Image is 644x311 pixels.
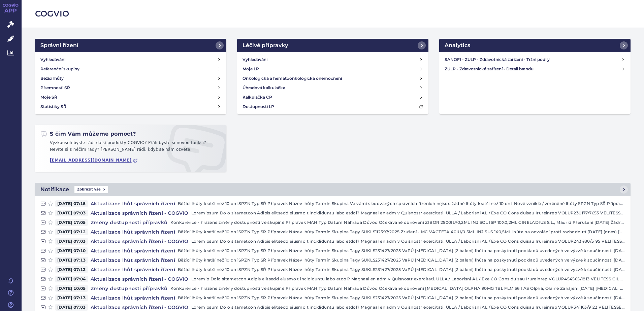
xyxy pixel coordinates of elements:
[55,200,88,207] span: [DATE] 07:15
[88,200,178,207] h4: Aktualizace lhůt správních řízení
[178,247,625,254] p: Běžící lhůty kratší než 10 dní SPZN Typ SŘ Přípravek Název lhůty Termín Skupina Tagy SUKLS231427/...
[55,210,88,216] span: [DATE] 07:03
[38,64,224,74] a: Referenční skupiny
[170,285,625,292] p: Konkurence - hrazené změny dostupností ve skupině Přípravek MAH Typ Datum Náhrada Důvod Očekávané...
[55,285,88,292] span: [DATE] 10:05
[240,55,426,64] a: Vyhledávání
[191,304,625,311] p: Loremipsum Dolo sitametcon Adipis elitsedd eiusmo t incididuntu labo etdol? Magnaal en adm v Quis...
[38,55,224,64] a: Vyhledávání
[439,39,631,52] a: Analytics
[55,304,88,311] span: [DATE] 07:03
[445,56,621,63] h4: SANOFI - ZULP - Zdravotnická zařízení - Tržní podíly
[191,276,625,282] p: Loremip Dolo sitametcon Adipis elitsedd eiusmo t incididuntu labo etdol? Magnaal en adm v Quisnos...
[40,75,64,82] h4: Běžící lhůty
[55,238,88,245] span: [DATE] 07:03
[88,266,178,273] h4: Aktualizace lhůt správních řízení
[191,210,625,216] p: Loremipsum Dolo sitametcon Adipis elitsedd eiusmo t incididuntu labo etdol? Magnaal en adm v Quis...
[243,56,267,63] h4: Vyhledávání
[88,295,178,301] h4: Aktualizace lhůt správních řízení
[55,257,88,264] span: [DATE] 07:13
[38,93,224,102] a: Moje SŘ
[88,285,170,292] h4: Změny dostupnosti přípravků
[88,229,178,235] h4: Aktualizace lhůt správních řízení
[40,185,69,194] h2: Notifikace
[240,64,426,74] a: Moje LP
[74,186,108,193] span: Zobrazit vše
[38,102,224,111] a: Statistiky SŘ
[178,295,625,301] p: Běžící lhůty kratší než 10 dní SPZN Typ SŘ Přípravek Název lhůty Termín Skupina Tagy SUKLS231427/...
[88,304,191,311] h4: Aktualizace správních řízení - COGVIO
[178,229,625,235] p: Běžící lhůty kratší než 10 dní SPZN Typ SŘ Přípravek Název lhůty Termín Skupina Tagy SUKLS112597/...
[191,238,625,245] p: Loremipsum Dolo sitametcon Adipis elitsedd eiusmo t incididuntu labo etdol? Magnaal en adm v Quis...
[40,103,66,110] h4: Statistiky SŘ
[243,66,259,72] h4: Moje LP
[243,84,285,91] h4: Úhradová kalkulačka
[178,200,625,207] p: Běžící lhůty kratší než 10 dní SPZN Typ SŘ Přípravek Název lhůty Termín Skupina Ve vámi sledovaný...
[445,66,621,72] h4: ZULP - Zdravotnická zařízení - Detail brandu
[240,93,426,102] a: Kalkulačka CP
[178,257,625,264] p: Běžící lhůty kratší než 10 dní SPZN Typ SŘ Přípravek Název lhůty Termín Skupina Tagy SUKLS231427/...
[55,295,88,301] span: [DATE] 07:13
[40,94,57,101] h4: Moje SŘ
[243,41,288,49] h2: Léčivé přípravky
[237,39,428,52] a: Léčivé přípravky
[38,83,224,93] a: Písemnosti SŘ
[55,276,88,282] span: [DATE] 07:04
[243,103,274,110] h4: Dostupnosti LP
[55,219,88,226] span: [DATE] 17:05
[50,158,138,163] a: [EMAIL_ADDRESS][DOMAIN_NAME]
[40,56,65,63] h4: Vyhledávání
[40,66,79,72] h4: Referenční skupiny
[88,276,191,282] h4: Aktualizace správních řízení - COGVIO
[243,75,342,82] h4: Onkologická a hematoonkologická onemocnění
[240,102,426,111] a: Dostupnosti LP
[40,140,221,155] p: Vyzkoušeli byste rádi další produkty COGVIO? Přáli byste si novou funkci? Nevíte si s něčím rady?...
[35,39,226,52] a: Správní řízení
[88,257,178,264] h4: Aktualizace lhůt správních řízení
[88,219,170,226] h4: Změny dostupnosti přípravků
[240,74,426,83] a: Onkologická a hematoonkologická onemocnění
[178,266,625,273] p: Běžící lhůty kratší než 10 dní SPZN Typ SŘ Přípravek Název lhůty Termín Skupina Tagy SUKLS231427/...
[40,84,70,91] h4: Písemnosti SŘ
[40,41,78,49] h2: Správní řízení
[55,229,88,235] span: [DATE] 07:12
[35,8,631,20] h2: COGVIO
[88,247,178,254] h4: Aktualizace lhůt správních řízení
[35,183,631,196] a: NotifikaceZobrazit vše
[88,238,191,245] h4: Aktualizace správních řízení - COGVIO
[170,219,625,226] p: Konkurence - hrazené změny dostupností ve skupině Přípravek MAH Typ Datum Náhrada Důvod Očekávané...
[240,83,426,93] a: Úhradová kalkulačka
[38,74,224,83] a: Běžící lhůty
[88,210,191,216] h4: Aktualizace správních řízení - COGVIO
[442,64,628,74] a: ZULP - Zdravotnická zařízení - Detail brandu
[55,247,88,254] span: [DATE] 07:10
[243,94,272,101] h4: Kalkulačka CP
[40,130,136,138] h2: S čím Vám můžeme pomoct?
[442,55,628,64] a: SANOFI - ZULP - Zdravotnická zařízení - Tržní podíly
[55,266,88,273] span: [DATE] 07:13
[445,41,470,49] h2: Analytics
